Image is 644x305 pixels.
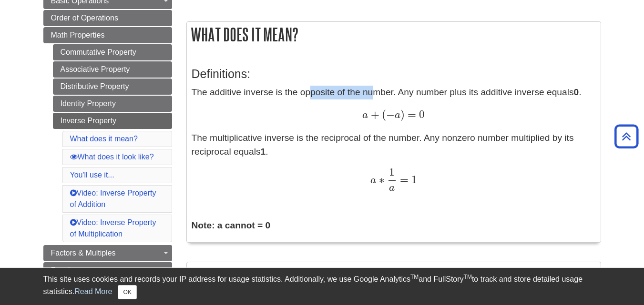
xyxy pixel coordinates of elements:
a: Read More [74,287,112,295]
strong: 0 [574,87,579,97]
span: a [389,183,395,193]
button: Close [118,285,136,299]
span: ( [379,108,386,121]
a: You'll use it... [70,171,114,179]
span: 0 [416,108,425,121]
h3: Definitions: [192,67,596,81]
a: Inverse Property [53,113,172,129]
a: Identity Property [53,96,172,112]
sup: TM [410,274,419,280]
a: Factors & Multiples [43,245,172,261]
a: What does it mean? [70,135,138,143]
span: Fractions [51,266,82,274]
h2: What does it mean? [187,22,601,47]
a: Video: Inverse Property of Addition [70,189,156,208]
span: a [395,110,400,120]
sup: TM [464,274,472,280]
div: This site uses cookies and records your IP address for usage statistics. Additionally, we use Goo... [43,274,601,299]
span: ) [400,108,405,121]
a: Back to Top [611,130,642,143]
a: Video: Inverse Property of Multiplication [70,218,156,238]
span: ∗ [376,173,384,186]
span: Factors & Multiples [51,249,116,257]
span: a [370,175,376,186]
strong: Note: a cannot = 0 [192,220,271,230]
h2: What does it look like? [187,262,601,289]
span: + [368,108,379,121]
strong: 1 [261,147,266,157]
span: Order of Operations [51,14,118,22]
a: Math Properties [43,27,172,43]
a: Distributive Property [53,79,172,95]
p: The additive inverse is the opposite of the number. Any number plus its additive inverse equals .... [192,86,596,191]
a: What does it look like? [70,153,154,161]
span: − [386,108,395,121]
span: a [362,110,368,120]
span: = [397,173,409,186]
span: = [405,108,416,121]
span: Math Properties [51,31,105,39]
span: 1 [389,166,395,178]
a: Associative Property [53,61,172,78]
a: Commutative Property [53,44,172,60]
a: Fractions [43,262,172,278]
a: Order of Operations [43,10,172,26]
span: 1 [409,173,417,186]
